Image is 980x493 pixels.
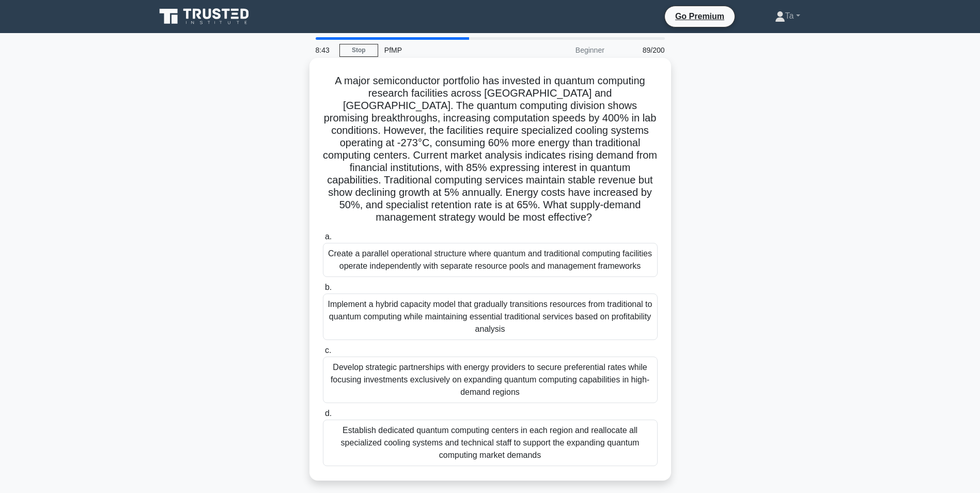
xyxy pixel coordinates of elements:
div: Create a parallel operational structure where quantum and traditional computing facilities operat... [323,243,658,277]
a: Go Premium [669,10,730,23]
span: d. [325,409,332,418]
h5: A major semiconductor portfolio has invested in quantum computing research facilities across [GEO... [322,74,659,224]
a: Stop [339,44,378,57]
span: a. [325,232,332,241]
div: PfMP [378,40,520,60]
div: Beginner [520,40,611,60]
div: Establish dedicated quantum computing centers in each region and reallocate all specialized cooli... [323,420,658,466]
span: c. [325,346,331,355]
div: 8:43 [309,40,339,60]
div: Develop strategic partnerships with energy providers to secure preferential rates while focusing ... [323,357,658,403]
a: Ta [750,6,825,26]
div: Implement a hybrid capacity model that gradually transitions resources from traditional to quantu... [323,294,658,340]
span: b. [325,283,332,291]
div: 89/200 [611,40,671,60]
